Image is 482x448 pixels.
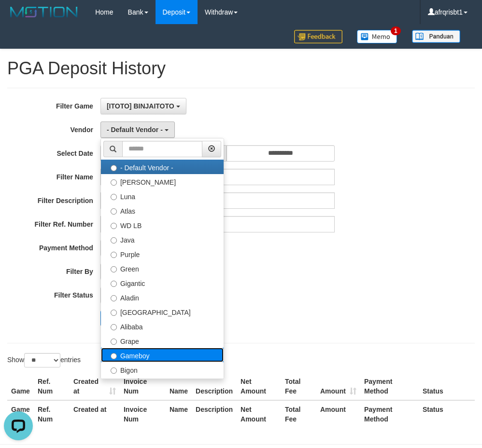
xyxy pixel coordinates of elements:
input: Java [111,237,117,244]
input: Purple [111,252,117,258]
label: Gigantic [101,275,224,290]
th: Total Fee [281,373,316,400]
h1: PGA Deposit History [7,59,475,78]
span: [ITOTO] BINJAITOTO [107,102,174,110]
label: Allstar [101,377,224,391]
input: [PERSON_NAME] [111,179,117,186]
th: Payment Method [360,373,419,400]
label: Grape [101,333,224,348]
input: Grape [111,339,117,345]
th: Description [192,400,237,428]
label: Gameboy [101,348,224,362]
th: Created at [70,400,120,428]
th: Ref. Num [34,400,70,428]
input: Alibaba [111,324,117,330]
label: Show entries [7,353,81,367]
label: [GEOGRAPHIC_DATA] [101,304,224,319]
th: Amount [316,373,360,400]
input: Bigon [111,367,117,374]
input: Green [111,266,117,272]
th: Name [166,373,192,400]
input: Luna [111,194,117,200]
th: Total Fee [281,400,316,428]
span: 1 [391,27,401,35]
th: Description [192,373,237,400]
label: Purple [101,246,224,261]
th: Ref. Num [34,373,70,400]
label: Aladin [101,290,224,304]
input: Atlas [111,208,117,215]
a: 1 [350,24,405,49]
label: WD LB [101,217,224,232]
input: Gigantic [111,281,117,287]
label: Atlas [101,203,224,217]
button: [ITOTO] BINJAITOTO [100,98,186,114]
img: MOTION_logo.png [7,5,81,19]
img: Button%20Memo.svg [357,30,397,43]
img: Feedback.jpg [294,30,342,43]
select: Showentries [24,353,60,367]
input: Gameboy [111,353,117,359]
span: - Default Vendor - [107,126,163,134]
th: Status [419,400,475,428]
th: Status [419,373,475,400]
button: - Default Vendor - [100,122,175,138]
label: Green [101,261,224,275]
th: Net Amount [237,373,281,400]
label: Bigon [101,362,224,377]
button: Open LiveChat chat widget [4,4,33,33]
th: Game [7,400,34,428]
th: Invoice Num [120,373,166,400]
th: Invoice Num [120,400,166,428]
th: Amount [316,400,360,428]
label: [PERSON_NAME] [101,174,224,189]
label: Luna [101,189,224,203]
label: - Default Vendor - [101,160,224,174]
th: Name [166,400,192,428]
label: Alibaba [101,319,224,333]
label: Java [101,232,224,246]
th: Game [7,373,34,400]
th: Net Amount [237,400,281,428]
input: [GEOGRAPHIC_DATA] [111,310,117,316]
input: - Default Vendor - [111,165,117,171]
th: Payment Method [360,400,419,428]
th: Created at [70,373,120,400]
input: Aladin [111,295,117,301]
input: WD LB [111,223,117,229]
img: panduan.png [412,30,460,43]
